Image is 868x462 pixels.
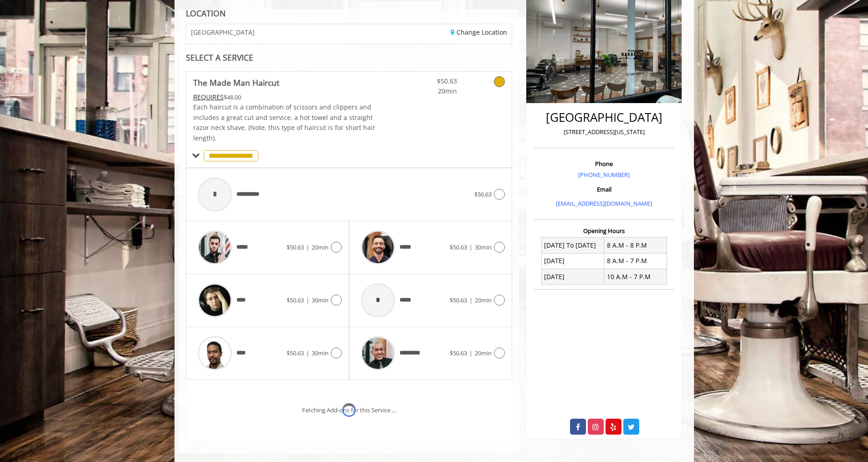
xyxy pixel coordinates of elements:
span: | [469,296,473,304]
span: $50.63 [403,76,457,86]
td: 8 A.M - 7 P.M [604,253,667,269]
span: $50.63 [450,296,467,304]
a: Change Location [451,28,507,36]
span: [GEOGRAPHIC_DATA] [191,29,255,36]
span: Each haircut is a combination of scissors and clippers and includes a great cut and service, a ho... [193,103,375,142]
span: $50.63 [287,296,304,304]
span: | [306,296,309,304]
span: | [469,349,473,357]
span: 20min [475,296,492,304]
h3: Phone [536,161,672,167]
div: SELECT A SERVICE [186,53,513,62]
span: | [306,349,309,357]
span: | [469,243,473,251]
span: $50.63 [450,349,467,357]
div: Fetching Add-ons for this Service ... [302,405,396,415]
span: $50.63 [287,349,304,357]
b: The Made Man Haircut [193,76,279,89]
h3: Opening Hours [534,228,674,234]
p: [STREET_ADDRESS][US_STATE] [536,127,672,137]
span: 20min [403,86,457,96]
h3: Email [536,186,672,192]
b: LOCATION [186,8,226,19]
td: 10 A.M - 7 P.M [604,269,667,285]
span: $50.63 [287,243,304,251]
span: $50.63 [474,190,492,198]
td: [DATE] To [DATE] [541,238,604,253]
span: $50.63 [450,243,467,251]
span: 30min [312,296,329,304]
span: 30min [475,243,492,251]
td: [DATE] [541,253,604,269]
td: [DATE] [541,269,604,285]
a: [PHONE_NUMBER] [578,171,630,179]
span: 20min [312,243,329,251]
div: $48.00 [193,92,376,102]
span: This service needs some Advance to be paid before we block your appointment [193,93,224,101]
td: 8 A.M - 8 P.M [604,238,667,253]
a: [EMAIL_ADDRESS][DOMAIN_NAME] [556,199,652,208]
span: 30min [312,349,329,357]
h2: [GEOGRAPHIC_DATA] [536,111,672,124]
span: 20min [475,349,492,357]
span: | [306,243,309,251]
